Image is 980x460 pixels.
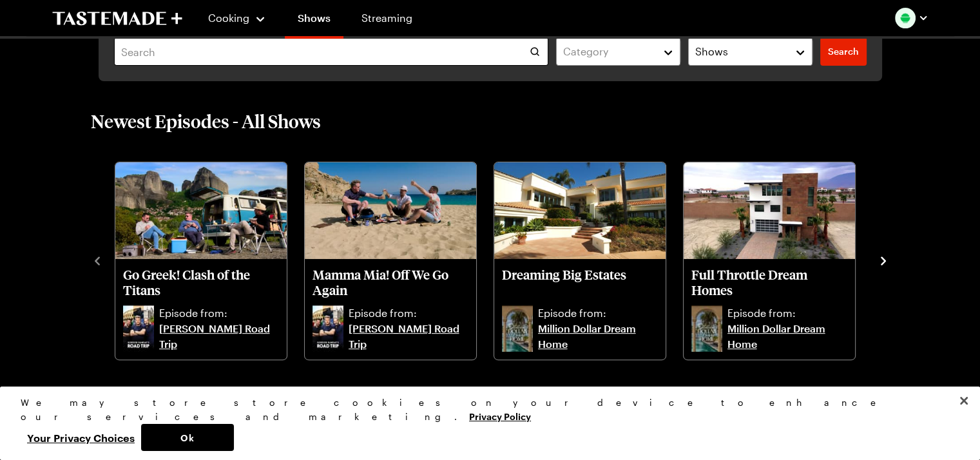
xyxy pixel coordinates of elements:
[688,37,812,66] button: Shows
[695,44,728,59] span: Shows
[305,162,476,359] div: Mamma Mia! Off We Go Again
[820,37,867,66] a: filters
[349,305,468,321] p: Episode from:
[123,267,279,303] a: Go Greek! Clash of the Titans
[208,12,249,24] span: Cooking
[950,387,978,415] button: Close
[684,162,855,359] div: Full Throttle Dream Homes
[303,158,493,361] div: 2 / 10
[115,162,287,259] img: Go Greek! Clash of the Titans
[727,321,847,352] a: Million Dollar Dream Home
[159,321,279,352] a: [PERSON_NAME] Road Trip
[469,410,531,422] a: More information about your privacy, opens in a new tab
[91,252,104,267] button: navigate to previous item
[52,11,182,26] a: To Tastemade Home Page
[114,37,549,66] input: Search
[691,267,847,303] a: Full Throttle Dream Homes
[159,305,279,321] p: Episode from:
[312,267,468,303] a: Mamma Mia! Off We Go Again
[21,396,948,451] div: Privacy
[208,3,267,34] button: Cooking
[494,162,666,259] img: Dreaming Big Estates
[895,8,928,28] button: Profile picture
[502,267,658,298] p: Dreaming Big Estates
[538,305,658,321] p: Episode from:
[502,267,658,303] a: Dreaming Big Estates
[538,321,658,352] a: Million Dollar Dream Home
[493,158,682,361] div: 3 / 10
[91,110,321,133] h2: Newest Episodes - All Shows
[21,396,948,424] div: We may store store cookies on your device to enhance our services and marketing.
[305,162,476,259] img: Mamma Mia! Off We Go Again
[556,37,680,66] button: Category
[684,162,855,259] img: Full Throttle Dream Homes
[349,321,468,352] a: [PERSON_NAME] Road Trip
[828,45,859,58] span: Search
[312,267,468,298] p: Mamma Mia! Off We Go Again
[141,424,234,451] button: Ok
[114,158,303,361] div: 1 / 10
[877,252,890,267] button: navigate to next item
[285,3,343,39] a: Shows
[563,44,654,59] div: Category
[682,158,872,361] div: 4 / 10
[895,8,916,28] img: Profile picture
[21,424,141,451] button: Your Privacy Choices
[123,267,279,298] p: Go Greek! Clash of the Titans
[115,162,287,359] div: Go Greek! Clash of the Titans
[494,162,666,359] div: Dreaming Big Estates
[691,267,847,298] p: Full Throttle Dream Homes
[727,305,847,321] p: Episode from:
